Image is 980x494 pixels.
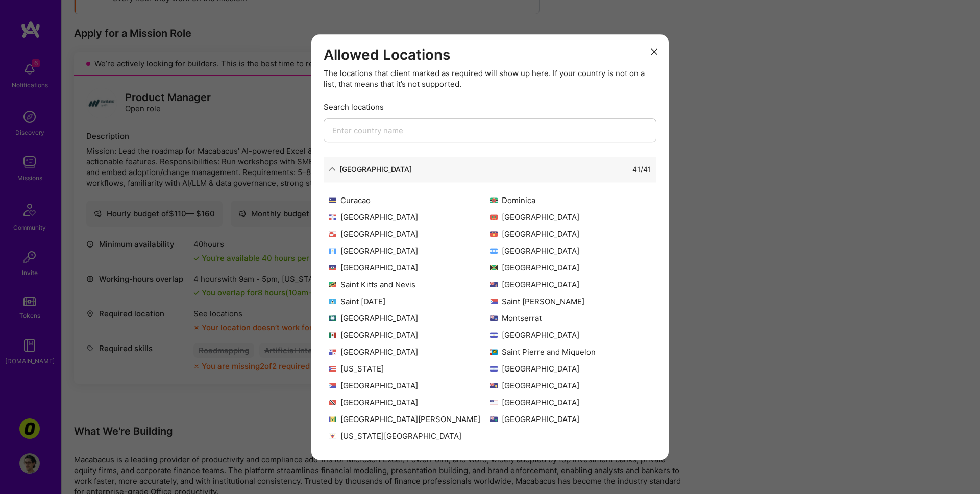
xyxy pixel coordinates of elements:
img: Sint Maarten [329,383,336,388]
img: Saint Pierre and Miquelon [490,349,498,355]
div: [GEOGRAPHIC_DATA] [490,262,651,273]
img: Honduras [490,248,498,254]
div: [GEOGRAPHIC_DATA] [329,262,490,273]
div: Saint Kitts and Nevis [329,279,490,290]
h3: Allowed Locations [324,46,656,64]
div: Saint [PERSON_NAME] [490,296,651,307]
div: [GEOGRAPHIC_DATA] [490,279,651,290]
div: [GEOGRAPHIC_DATA] [329,347,490,357]
div: Saint Pierre and Miquelon [490,347,651,357]
div: Search locations [324,102,656,112]
div: [GEOGRAPHIC_DATA] [490,380,651,391]
img: El Salvador [490,366,498,372]
div: [GEOGRAPHIC_DATA] [490,414,651,425]
div: [GEOGRAPHIC_DATA] [329,245,490,256]
img: United States [490,400,498,405]
img: Dominica [490,197,498,203]
img: Panama [329,349,336,355]
div: [GEOGRAPHIC_DATA] [490,229,651,239]
div: 41 / 41 [632,164,651,175]
div: [GEOGRAPHIC_DATA] [329,229,490,239]
div: [GEOGRAPHIC_DATA] [329,313,490,324]
img: Guatemala [329,248,336,254]
img: Trinidad and Tobago [329,400,336,405]
div: Saint [DATE] [329,296,490,307]
img: Curacao [329,197,336,203]
img: British Virgin Islands [490,416,498,422]
i: icon ArrowDown [329,165,336,172]
div: [GEOGRAPHIC_DATA] [329,397,490,408]
div: [GEOGRAPHIC_DATA] [339,164,412,175]
div: [GEOGRAPHIC_DATA] [490,363,651,374]
div: Dominica [490,195,651,206]
img: Nicaragua [490,332,498,338]
img: U.S. Virgin Islands [329,433,336,439]
div: [GEOGRAPHIC_DATA] [329,380,490,391]
img: Dominican Republic [329,214,336,220]
input: Enter country name [324,118,656,142]
div: [GEOGRAPHIC_DATA] [490,245,651,256]
div: Curacao [329,195,490,206]
img: Mexico [329,332,336,338]
img: Montserrat [490,315,498,321]
div: [US_STATE] [329,363,490,374]
img: Saint Vincent and the Grenadines [329,416,336,422]
img: Cayman Islands [490,282,498,287]
img: Turks and Caicos Islands [490,383,498,388]
div: [US_STATE][GEOGRAPHIC_DATA] [329,431,490,441]
div: The locations that client marked as required will show up here. If your country is not on a list,... [324,68,656,89]
div: Montserrat [490,313,651,324]
img: Saint Kitts and Nevis [329,282,336,287]
img: Haiti [329,265,336,270]
img: Grenada [490,214,498,220]
div: [GEOGRAPHIC_DATA] [329,330,490,340]
div: modal [311,34,669,460]
div: [GEOGRAPHIC_DATA] [490,397,651,408]
img: Guadeloupe [490,231,498,237]
div: [GEOGRAPHIC_DATA][PERSON_NAME] [329,414,490,425]
i: icon Close [651,48,657,55]
img: Martinique [329,315,336,321]
div: [GEOGRAPHIC_DATA] [490,330,651,340]
img: Jamaica [490,265,498,270]
div: [GEOGRAPHIC_DATA] [329,212,490,223]
div: [GEOGRAPHIC_DATA] [490,212,651,223]
img: Puerto Rico [329,366,336,372]
img: Saint Lucia [329,299,336,304]
img: Greenland [329,231,336,237]
img: Saint Martin [490,299,498,304]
